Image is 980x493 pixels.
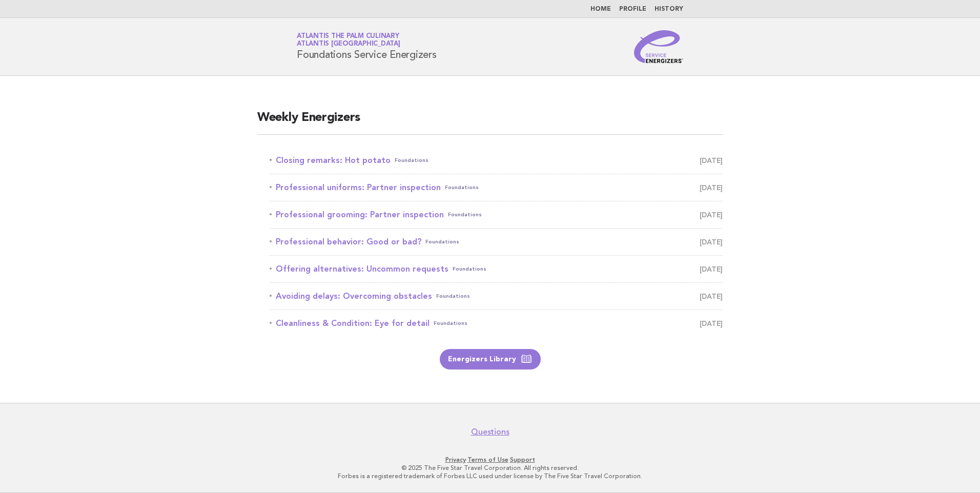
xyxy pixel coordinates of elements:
[270,153,723,168] a: Closing remarks: Hot potatoFoundations [DATE]
[440,349,541,369] a: Energizers Library
[445,180,479,195] span: Foundations
[700,153,723,168] span: [DATE]
[434,316,467,331] span: Foundations
[436,289,470,303] span: Foundations
[270,316,723,331] a: Cleanliness & Condition: Eye for detailFoundations [DATE]
[700,316,723,331] span: [DATE]
[700,208,723,222] span: [DATE]
[176,464,804,472] p: © 2025 The Five Star Travel Corporation. All rights reserved.
[590,6,611,12] a: Home
[297,33,437,60] h1: Foundations Service Energizers
[395,153,428,168] span: Foundations
[453,262,486,276] span: Foundations
[471,427,509,437] a: Questions
[257,110,723,135] h2: Weekly Energizers
[270,180,723,195] a: Professional uniforms: Partner inspectionFoundations [DATE]
[700,180,723,195] span: [DATE]
[176,456,804,464] p: · ·
[655,6,683,12] a: History
[700,289,723,303] span: [DATE]
[467,456,508,463] a: Terms of Use
[425,235,459,249] span: Foundations
[270,262,723,276] a: Offering alternatives: Uncommon requestsFoundations [DATE]
[270,235,723,249] a: Professional behavior: Good or bad?Foundations [DATE]
[448,208,482,222] span: Foundations
[634,30,683,63] img: Service Energizers
[270,289,723,303] a: Avoiding delays: Overcoming obstaclesFoundations [DATE]
[445,456,466,463] a: Privacy
[700,235,723,249] span: [DATE]
[619,6,646,12] a: Profile
[700,262,723,276] span: [DATE]
[510,456,535,463] a: Support
[297,33,400,47] a: Atlantis The Palm CulinaryAtlantis [GEOGRAPHIC_DATA]
[270,208,723,222] a: Professional grooming: Partner inspectionFoundations [DATE]
[176,472,804,480] p: Forbes is a registered trademark of Forbes LLC used under license by The Five Star Travel Corpora...
[297,41,400,48] span: Atlantis [GEOGRAPHIC_DATA]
